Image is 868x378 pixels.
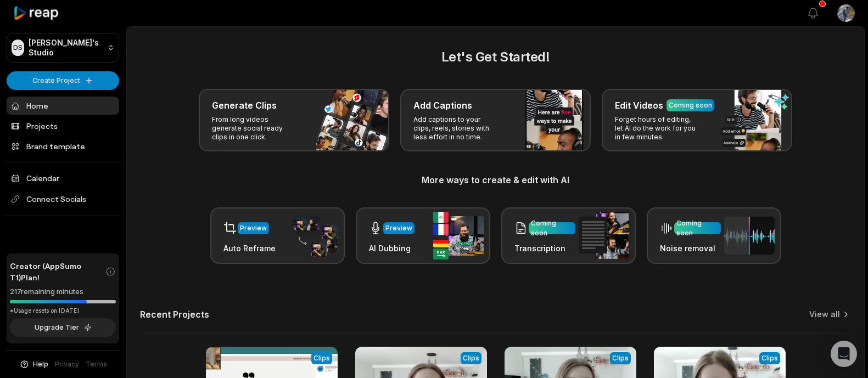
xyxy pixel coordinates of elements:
img: auto_reframe.png [288,215,338,257]
h3: AI Dubbing [369,242,415,254]
div: Preview [385,223,412,233]
button: Help [19,359,48,369]
button: Upgrade Tier [10,318,116,337]
h3: Add Captions [413,99,472,112]
img: noise_removal.png [724,217,775,255]
img: transcription.png [579,212,629,259]
h3: Generate Clips [212,99,277,112]
a: Terms [86,359,107,369]
button: Create Project [7,71,119,90]
span: Creator (AppSumo T1) Plan! [10,260,105,283]
div: Preview [240,223,267,233]
span: Help [33,359,48,369]
a: Projects [7,117,119,135]
h2: Let's Get Started! [140,47,851,67]
img: ai_dubbing.png [433,212,484,259]
a: Privacy [55,359,79,369]
p: Forget hours of editing, let AI do the work for you in few minutes. [615,115,700,142]
h3: More ways to create & edit with AI [140,173,851,187]
div: Coming soon [531,218,573,238]
p: [PERSON_NAME]'s Studio [29,38,103,58]
p: From long videos generate social ready clips in one click. [212,115,297,142]
a: Calendar [7,169,119,187]
h3: Transcription [514,242,575,254]
p: Add captions to your clips, reels, stories with less effort in no time. [413,115,499,142]
a: Home [7,97,119,115]
div: Coming soon [676,218,719,238]
div: *Usage resets on [DATE] [10,307,116,315]
h3: Edit Videos [615,99,663,112]
h3: Noise removal [660,242,721,254]
div: Coming soon [669,100,712,110]
span: Connect Socials [7,189,119,209]
h2: Recent Projects [140,309,209,320]
div: DS [12,40,24,56]
h3: Auto Reframe [223,242,276,254]
a: Brand template [7,137,119,155]
a: View all [809,309,840,320]
div: 217 remaining minutes [10,286,116,297]
div: Open Intercom Messenger [831,341,857,367]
